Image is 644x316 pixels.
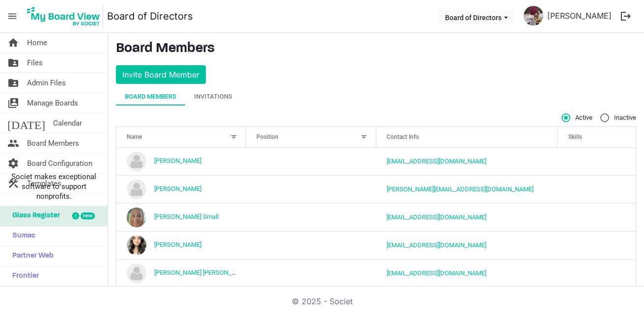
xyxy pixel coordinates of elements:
td: is template cell column header Skills [558,175,636,203]
span: Home [27,33,47,53]
img: a6ah0srXjuZ-12Q8q2R8a_YFlpLfa_R6DrblpP7LWhseZaehaIZtCsKbqyqjCVmcIyzz-CnSwFS6VEpFR7BkWg_thumb.png [524,6,543,26]
a: My Board View Logo [24,4,107,28]
span: Active [561,113,592,122]
span: Contact Info [387,133,419,140]
h3: Board Members [116,41,636,57]
span: Board Configuration [27,154,92,173]
a: Board of Directors [107,6,193,26]
td: column header Position [246,231,376,259]
span: Calendar [53,113,82,133]
span: Inactive [600,113,636,122]
td: is template cell column header Skills [558,259,636,287]
td: Heather White Brittain is template cell column header Name [116,259,246,287]
span: Files [27,53,43,73]
td: alan_pippy88@hotmail.com is template cell column header Contact Info [376,148,558,175]
span: Manage Boards [27,93,78,113]
span: Skills [568,133,582,140]
a: [PERSON_NAME] [543,6,616,26]
td: Alan Pippy is template cell column header Name [116,148,246,175]
td: column header Position [246,148,376,175]
a: [EMAIL_ADDRESS][DOMAIN_NAME] [387,213,486,221]
span: people [7,133,19,153]
img: imMjNJOqU8BXnO3Mo6MguZt_O7nQvWYIQ1eWC-1uuWXV9HdF0Rw3tXURKgNLYZJwx-Bo73Zsuyx9_wrtOwLJow_thumb.png [127,208,146,227]
span: Board Members [27,133,79,153]
span: Partner Web [7,246,54,266]
span: Admin Files [27,73,66,93]
td: column header Position [246,203,376,231]
span: Glass Register [7,206,60,226]
img: no-profile-picture.svg [127,180,146,199]
span: Position [256,133,279,140]
td: Colleen Small is template cell column header Name [116,203,246,231]
img: QhViuRjjbLGsYfSISLR-tr4Rxxi0Fv_tlt-T23NTfBULG3JzrpqZvCQftucg97POZwK-8bcXibYDhP0qO_gShw_thumb.png [127,236,146,255]
a: [EMAIL_ADDRESS][DOMAIN_NAME] [387,158,486,165]
span: Name [127,133,142,140]
td: audra@hrideahub.com is template cell column header Contact Info [376,175,558,203]
td: is template cell column header Skills [558,148,636,175]
span: Frontier [7,266,39,286]
div: Invitations [194,92,232,102]
td: Audra McCreesh is template cell column header Name [116,175,246,203]
a: [PERSON_NAME][EMAIL_ADDRESS][DOMAIN_NAME] [387,185,533,193]
span: folder_shared [7,73,19,93]
div: Board Members [125,92,176,102]
td: Ditsha Fairuz is template cell column header Name [116,231,246,259]
td: is template cell column header Skills [558,203,636,231]
div: new [81,212,95,219]
a: [PERSON_NAME] Small [154,213,219,220]
span: switch_account [7,93,19,113]
td: is template cell column header Skills [558,231,636,259]
span: menu [3,7,22,26]
div: tab-header [116,88,636,105]
span: home [7,33,19,53]
span: [DATE] [7,113,45,133]
button: Invite Board Member [116,65,206,84]
a: [EMAIL_ADDRESS][DOMAIN_NAME] [387,269,486,277]
td: column header Position [246,259,376,287]
td: column header Position [246,175,376,203]
img: no-profile-picture.svg [127,152,146,171]
img: My Board View Logo [24,4,103,28]
td: heather@imperialtheatre.ca is template cell column header Contact Info [376,259,558,287]
img: no-profile-picture.svg [127,263,146,283]
span: settings [7,154,19,173]
button: logout [616,6,636,26]
a: [PERSON_NAME] [154,241,201,248]
a: [EMAIL_ADDRESS][DOMAIN_NAME] [387,241,486,249]
span: folder_shared [7,53,19,73]
a: [PERSON_NAME] [PERSON_NAME] [154,269,250,276]
span: Sumac [7,226,35,246]
button: Board of Directors dropdownbutton [439,10,514,24]
a: [PERSON_NAME] [154,185,201,192]
a: © 2025 - Societ [292,296,353,306]
td: colleensmall13@gmail.com is template cell column header Contact Info [376,203,558,231]
td: ditsha_fairuz9@outlook.com is template cell column header Contact Info [376,231,558,259]
span: Societ makes exceptional software to support nonprofits. [4,172,103,201]
a: [PERSON_NAME] [154,157,201,164]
